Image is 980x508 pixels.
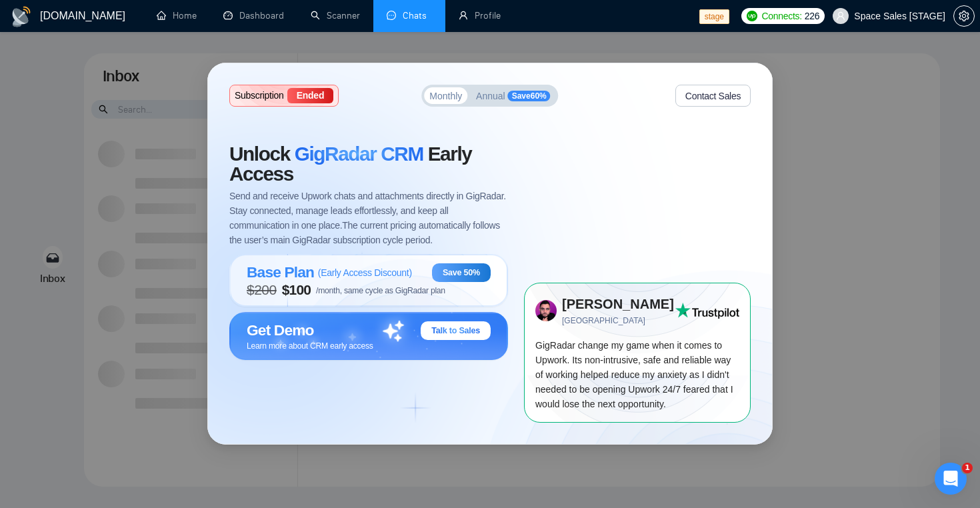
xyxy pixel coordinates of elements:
[311,10,360,21] a: searchScanner
[424,87,467,104] button: Monthly
[247,322,314,340] span: Get Demo
[431,325,480,336] span: Talk to Sales
[247,342,373,351] span: Learn more about CRM early access
[223,10,284,21] a: dashboardDashboard
[962,463,973,473] span: 1
[535,341,733,410] span: GigRadar change my game when it comes to Upwork. Its non-intrusive, safe and reliable way of work...
[805,9,819,23] span: 226
[471,87,556,104] button: AnnualSave60%
[954,11,974,21] span: setting
[282,282,311,298] span: $ 100
[562,297,674,311] strong: [PERSON_NAME]
[429,91,462,101] span: Monthly
[699,9,729,24] span: stage
[562,315,675,328] span: [GEOGRAPHIC_DATA]
[318,267,412,278] span: ( Early Access Discount )
[935,463,967,495] iframe: Intercom live chat
[675,303,739,319] img: Trust Pilot
[535,300,557,321] img: 73x73.png
[387,10,432,21] a: messageChats
[459,10,501,21] a: userProfile
[675,85,751,107] button: Contact Sales
[295,143,423,165] span: GigRadar CRM
[953,11,975,21] a: setting
[229,313,508,366] button: Get DemoTalk to SalesLearn more about CRM early access
[247,282,277,298] span: $ 200
[476,91,505,101] span: Annual
[235,91,283,101] span: Subscription
[229,189,508,247] span: Send and receive Upwork chats and attachments directly in GigRadar. Stay connected, manage leads ...
[836,11,845,21] span: user
[287,88,333,103] div: Ended
[157,10,197,21] a: homeHome
[11,6,32,27] img: logo
[247,263,314,281] span: Base Plan
[508,91,551,101] span: Save 60 %
[761,9,801,23] span: Connects:
[747,11,757,21] img: upwork-logo.png
[953,5,975,27] button: setting
[443,267,480,278] span: Save 50%
[229,144,508,184] span: Unlock Early Access
[316,286,445,295] span: /month, same cycle as GigRadar plan
[229,254,508,312] button: Base Plan(Early Access Discount)Save 50%$200$100/month, same cycle as GigRadar plan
